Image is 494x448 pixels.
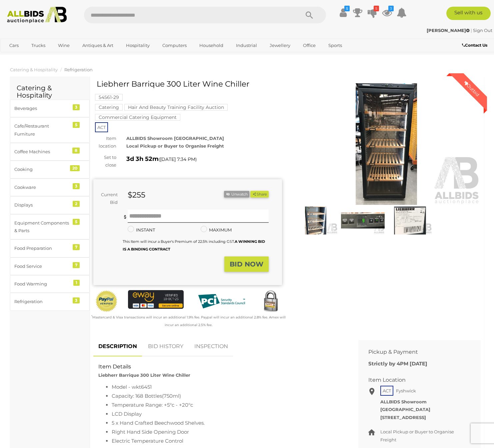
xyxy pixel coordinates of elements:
i: 3 [388,6,394,11]
strong: ALLBIDS Showroom [GEOGRAPHIC_DATA] [126,136,224,141]
span: | [471,28,472,33]
a: Coffee Machines 8 [10,143,90,161]
a: Cooking 20 [10,161,90,178]
div: 3 [73,183,80,189]
div: Equipment Components & Parts [14,219,69,235]
div: Cookware [14,184,69,191]
a: Sports [324,40,346,51]
div: Current Bid [93,191,123,207]
img: Allbids.com.au [4,7,70,23]
mark: Catering [95,104,123,111]
img: Liebherr Barrique 300 Liter Wine Chiller [292,83,481,205]
img: eWAY Payment Gateway [128,290,184,309]
button: Share [250,191,269,198]
i: $ [344,6,350,11]
strong: $255 [128,190,145,200]
img: Official PayPal Seal [95,290,118,312]
div: Displays [14,201,69,209]
a: $ [338,7,348,19]
a: DESCRIPTION [93,337,142,356]
a: Catering & Hospitality [10,67,58,72]
a: Sign Out [473,28,492,33]
div: Coffee Machines [14,148,69,156]
strong: [STREET_ADDRESS] [380,415,426,420]
h2: Pickup & Payment [368,349,461,355]
h1: Liebherr Barrique 300 Liter Wine Chiller [97,80,280,88]
a: Wine [54,40,74,51]
span: Fyshwick [394,386,418,395]
a: Sell with us [446,7,491,20]
img: Liebherr Barrique 300 Liter Wine Chiller [388,207,432,235]
a: Cookware 3 [10,179,90,196]
li: 5 x Hand Crafted Beechwood Shelves. [112,418,343,427]
a: Hair And Beauty Training Facility Auction [124,105,228,110]
label: INSTANT [128,226,155,234]
a: Contact Us [462,42,489,49]
strong: Liebherr Barrique 300 Liter Wine Chiller [98,372,190,378]
div: 3 [73,104,80,110]
mark: 54561-29 [95,94,123,101]
li: Electric Temperature Control [112,436,343,445]
strong: 3d 3h 52m [126,155,159,163]
a: Antiques & Art [78,40,118,51]
li: Unwatch this item [224,191,249,198]
strong: ALLBIDS Showroom [GEOGRAPHIC_DATA] [380,399,430,412]
div: Cafe/Restaurant Furniture [14,122,69,138]
mark: Hair And Beauty Training Facility Auction [124,104,228,111]
span: [DATE] 7:34 PM [160,156,195,162]
a: 54561-29 [95,95,123,100]
div: 1 [73,280,80,286]
li: Model - wkt6451 [112,382,343,391]
small: Mastercard & Visa transactions will incur an additional 1.9% fee. Paypal will incur an additional... [91,315,286,327]
h2: Catering & Hospitality [17,84,83,99]
li: Temperature Range: +5°c - +20°c [112,400,343,409]
a: Refrigeration [64,67,93,72]
a: Food Preparation 7 [10,239,90,257]
strong: Local Pickup or Buyer to Organise Freight [126,143,224,149]
a: Industrial [232,40,261,51]
div: Food Service [14,262,69,270]
div: 7 [73,244,80,250]
li: Capacity: 168 Bottles(750ml) [112,391,343,400]
a: Equipment Components & Parts 5 [10,214,90,240]
div: 8 [72,148,80,154]
label: MAXIMUM [201,226,232,234]
a: Beverages 3 [10,100,90,117]
a: 3 [382,7,392,19]
div: Outbid [456,73,487,104]
a: INSPECTION [189,337,233,356]
a: Food Service 7 [10,257,90,275]
span: Local Pickup or Buyer to Organise Freight [380,429,454,442]
div: 20 [70,165,80,171]
a: Catering [95,105,123,110]
b: Contact Us [462,43,487,48]
a: Cars [5,40,23,51]
a: Computers [158,40,191,51]
div: Cooking [14,166,69,173]
mark: Commercial Catering Equipment [95,114,180,121]
div: 7 [73,262,80,268]
div: Food Preparation [14,244,69,252]
div: Beverages [14,105,69,112]
img: PCI DSS compliant [194,290,249,312]
div: 5 [73,219,80,225]
a: [GEOGRAPHIC_DATA] [5,51,61,62]
a: Commercial Catering Equipment [95,115,180,120]
strong: [PERSON_NAME] [427,28,470,33]
div: 2 [73,201,80,207]
li: Right Hand Side Opening Door [112,427,343,436]
i: 5 [374,6,379,11]
img: Liebherr Barrique 300 Liter Wine Chiller [294,207,338,235]
span: ACT [380,386,393,396]
img: Secured by Rapid SSL [259,290,282,313]
a: Household [195,40,228,51]
a: Cafe/Restaurant Furniture 5 [10,117,90,143]
b: Strictly by 4PM [DATE] [368,360,427,367]
span: ( ) [159,157,197,162]
strong: BID NOW [230,260,263,268]
a: Refrigeration 3 [10,293,90,310]
div: Food Warming [14,280,69,288]
a: Displays 2 [10,196,90,214]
